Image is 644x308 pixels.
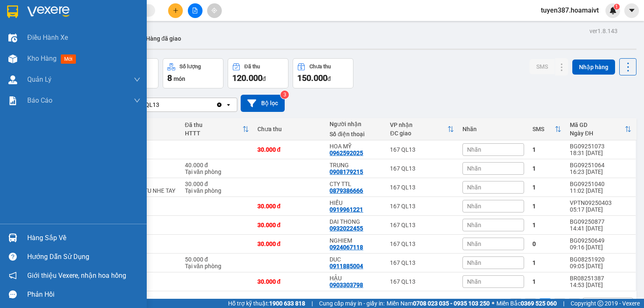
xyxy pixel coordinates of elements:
div: 1 [532,278,561,285]
span: ⚪️ [492,302,494,305]
div: 16:23 [DATE] [570,168,631,175]
th: Toggle SortBy [386,118,458,140]
div: VP nhận [390,122,447,128]
span: Quản Lý [27,74,52,85]
div: 167 QL13 [390,278,454,285]
th: Toggle SortBy [528,118,566,140]
div: 30.000 đ [257,278,322,285]
div: HTTT [185,130,242,137]
div: 167 QL13 [390,259,454,266]
div: ver 1.8.143 [589,26,618,36]
div: 18:31 [DATE] [570,150,631,156]
div: CTY TTL [330,181,382,187]
div: 167 QL13 [390,165,454,172]
span: Nhãn [467,222,481,228]
span: Nhãn [467,203,481,210]
th: Toggle SortBy [566,118,636,140]
div: ĐC giao [390,130,447,137]
span: caret-down [628,7,636,14]
img: warehouse-icon [8,54,17,63]
div: BG09251064 [570,162,631,168]
div: 09:16 [DATE] [570,244,631,251]
button: Đã thu120.000đ [228,58,288,88]
span: Báo cáo [27,95,52,106]
div: 0911885004 [330,263,363,269]
div: 0932022455 [330,225,363,232]
div: 1 [532,259,561,266]
button: Bộ lọc [241,95,285,112]
div: Đã thu [185,122,242,128]
span: 8 [167,73,172,83]
button: aim [207,3,222,18]
img: warehouse-icon [8,75,17,84]
span: Nhãn [467,146,481,153]
div: BG09250877 [570,218,631,225]
span: aim [211,8,217,13]
span: Cung cấp máy in - giấy in: [319,299,384,308]
span: món [174,75,185,82]
div: BG09250649 [570,237,631,244]
div: BG09251040 [570,181,631,187]
div: Tại văn phòng [185,187,249,194]
div: Ngày ĐH [570,130,625,137]
strong: 0369 525 060 [521,300,557,307]
img: warehouse-icon [8,34,17,42]
sup: 3 [280,91,289,99]
input: Selected 167 QL13. [160,101,161,109]
span: Nhãn [467,165,481,172]
div: 1 [532,222,561,228]
img: icon-new-feature [609,7,617,14]
span: copyright [597,300,603,306]
span: mới [61,54,76,64]
div: TRUNG [330,162,382,168]
span: Nhãn [467,241,481,247]
button: Số lượng8món [163,58,223,88]
button: Nhập hàng [572,60,615,75]
span: Miền Bắc [496,299,557,308]
span: message [9,290,17,298]
div: 0924067118 [330,244,363,251]
div: 167 QL13 [390,184,454,191]
div: 0908179215 [330,168,363,175]
div: 09:05 [DATE] [570,263,631,269]
div: DAI THONG [330,218,382,225]
div: 167 QL13 [390,241,454,247]
div: 0879386666 [330,187,363,194]
div: 40.000 đ [185,162,249,168]
div: 0 [532,241,561,247]
span: down [134,76,140,83]
div: Hướng dẫn sử dụng [27,251,140,263]
span: | [563,299,564,308]
span: Nhãn [467,278,481,285]
div: BG09251073 [570,143,631,150]
div: Người nhận [330,121,382,127]
div: 14:53 [DATE] [570,282,631,288]
div: DUC [330,256,382,263]
div: Đã thu [244,64,260,70]
div: HẬU [330,275,382,282]
span: | [312,299,313,308]
div: 30.000 đ [257,146,322,153]
span: tuyen387.hoamaivt [534,5,605,16]
div: HIẾU [330,199,382,206]
button: Hàng đã giao [139,28,188,49]
span: 1 [615,4,618,10]
div: SMS [532,126,555,132]
div: 1 [532,146,561,153]
div: HOA MỸ [330,143,382,150]
div: NGHIEM [330,237,382,244]
span: plus [173,8,179,13]
div: 05:17 [DATE] [570,206,631,213]
div: Mã GD [570,122,625,128]
div: 0919961221 [330,206,363,213]
div: BG08251920 [570,256,631,263]
span: 150.000 [297,73,327,83]
span: Giới thiệu Vexere, nhận hoa hồng [27,270,126,281]
div: Chưa thu [309,64,331,70]
span: Miền Nam [387,299,490,308]
span: Nhãn [467,184,481,191]
div: 1 [532,165,561,172]
div: Số lượng [179,64,201,70]
div: 0903303798 [330,282,363,288]
th: Toggle SortBy [181,118,253,140]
